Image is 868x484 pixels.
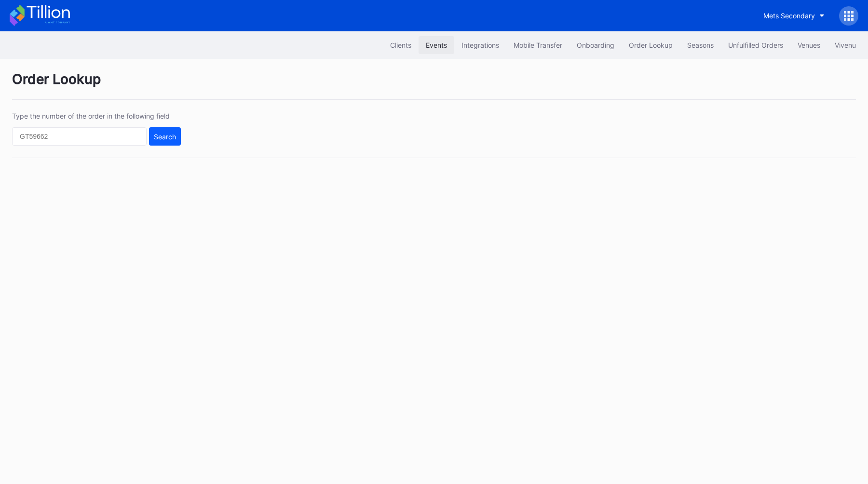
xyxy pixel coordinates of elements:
div: Mobile Transfer [514,41,562,49]
button: Clients [383,36,419,54]
div: Unfulfilled Orders [728,41,783,49]
input: GT59662 [12,127,147,146]
button: Order Lookup [622,36,680,54]
div: Seasons [687,41,714,49]
div: Order Lookup [12,71,856,100]
button: Events [419,36,454,54]
div: Vivenu [835,41,856,49]
button: Vivenu [827,36,863,54]
div: Type the number of the order in the following field [12,112,181,120]
div: Venues [798,41,820,49]
div: Onboarding [577,41,614,49]
button: Unfulfilled Orders [721,36,790,54]
div: Clients [390,41,411,49]
button: Venues [790,36,827,54]
button: Mets Secondary [756,7,832,25]
button: Onboarding [570,36,622,54]
div: Order Lookup [629,41,673,49]
div: Events [426,41,447,49]
div: Integrations [461,41,499,49]
button: Search [149,127,181,146]
div: Mets Secondary [763,12,815,20]
button: Seasons [680,36,721,54]
div: Search [154,133,176,141]
button: Integrations [454,36,506,54]
button: Mobile Transfer [506,36,570,54]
